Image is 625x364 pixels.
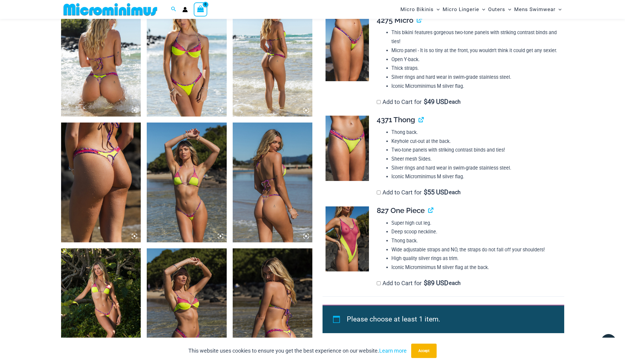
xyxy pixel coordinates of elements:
span: each [449,99,461,105]
img: MM SHOP LOGO FLAT [61,3,160,16]
span: 827 One Piece [377,206,425,215]
li: Wide adjustable straps and NO, the straps do not fall off your shoulders! [391,245,559,254]
img: Coastal Bliss Leopard Sunset 4275 Micro Bikini [326,16,369,81]
li: This bikini features gorgeous two-tone panels with striking contrast binds and ties! [391,28,559,46]
span: each [449,280,461,286]
img: Coastal Bliss Leopard Sunset 827 One Piece Monokini [326,206,369,272]
p: This website uses cookies to ensure you get the best experience on our website. [188,346,407,355]
li: Two-tone panels with striking contrast binds and ties! [391,146,559,155]
a: Account icon link [182,7,188,12]
a: Micro LingerieMenu ToggleMenu Toggle [441,2,487,17]
button: Accept [411,344,437,358]
li: High quality silver rings as trim. [391,254,559,263]
li: Thong back. [391,128,559,137]
span: Menu Toggle [434,2,440,17]
li: Silver rings and hard wear in swim-grade stainless steel. [391,164,559,173]
li: Iconic Microminimus M silver flag. [391,172,559,181]
li: Thong back. [391,236,559,245]
input: Add to Cart for$49 USD each [377,100,381,104]
span: Micro Bikinis [400,2,434,17]
span: 4371 Thong [377,115,415,124]
span: Micro Lingerie [443,2,479,17]
span: $ [424,188,427,196]
li: Keyhole cut-out at the back. [391,137,559,146]
span: Menu Toggle [556,2,562,17]
a: Mens SwimwearMenu ToggleMenu Toggle [513,2,563,17]
a: View Shopping Cart, empty [194,2,208,16]
label: Add to Cart for [377,280,461,287]
span: 55 USD [424,189,448,195]
li: Please choose at least 1 item. [347,312,550,326]
input: Add to Cart for$89 USD each [377,281,381,285]
li: Deep scoop neckline. [391,227,559,236]
a: Learn more [379,348,407,354]
span: each [449,189,461,195]
li: Iconic Microminimus M silver flag at the back. [391,263,559,272]
img: Coastal Bliss Leopard Sunset 3171 Tri Top 4275 Micro Bikini [233,123,313,242]
span: $ [424,98,427,105]
span: 4275 Micro [377,16,413,25]
img: Coastal Bliss Leopard Sunset 3171 Tri Top 4275 Micro Bikini [147,123,227,242]
li: Micro panel - It is so tiny at the front, you wouldn’t think it could get any sexier. [391,46,559,55]
span: Outers [488,2,505,17]
a: Search icon link [171,6,176,13]
li: Open Y-back. [391,55,559,64]
a: OutersMenu ToggleMenu Toggle [487,2,513,17]
span: $ [424,279,427,287]
nav: Site Navigation [398,1,564,18]
span: 49 USD [424,99,448,105]
img: Coastal Bliss Leopard Sunset 4371 Thong Bikini [61,123,141,242]
li: Sheer mesh Sides. [391,155,559,164]
label: Add to Cart for [377,189,461,196]
img: Coastal Bliss Leopard Sunset Thong Bikini [326,116,369,181]
li: Thick straps. [391,64,559,73]
span: Menu Toggle [505,2,511,17]
span: 89 USD [424,280,448,286]
input: Add to Cart for$55 USD each [377,191,381,194]
span: Menu Toggle [479,2,485,17]
li: Super high cut leg. [391,219,559,228]
li: Iconic Microminimus M silver flag. [391,82,559,91]
a: Micro BikinisMenu ToggleMenu Toggle [399,2,441,17]
li: Silver rings and hard wear in swim-grade stainless steel. [391,73,559,82]
span: Mens Swimwear [514,2,556,17]
label: Add to Cart for [377,98,461,105]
